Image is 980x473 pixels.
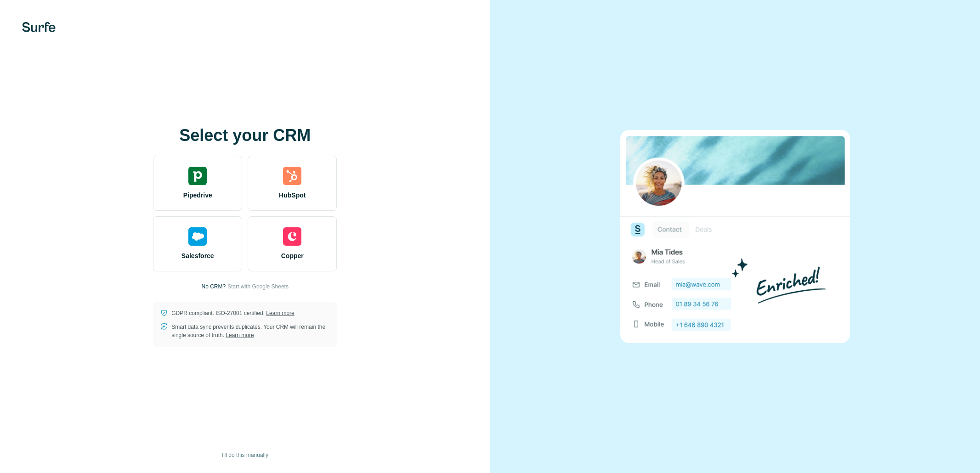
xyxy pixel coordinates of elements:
[226,332,254,338] a: Learn more
[188,167,207,185] img: pipedrive's logo
[279,191,306,200] span: HubSpot
[153,126,337,145] h1: Select your CRM
[171,309,294,317] p: GDPR compliant. ISO-27001 certified.
[202,282,226,291] p: No CRM?
[188,227,207,246] img: salesforce's logo
[281,251,304,260] span: Copper
[183,191,212,200] span: Pipedrive
[283,227,301,246] img: copper's logo
[215,448,275,462] button: I’ll do this manually
[171,323,329,339] p: Smart data sync prevents duplicates. Your CRM will remain the single source of truth.
[181,251,214,260] span: Salesforce
[227,282,289,291] button: Start with Google Sheets
[620,130,850,343] img: none image
[266,310,294,316] a: Learn more
[222,451,268,459] span: I’ll do this manually
[22,22,56,32] img: Surfe's logo
[283,167,301,185] img: hubspot's logo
